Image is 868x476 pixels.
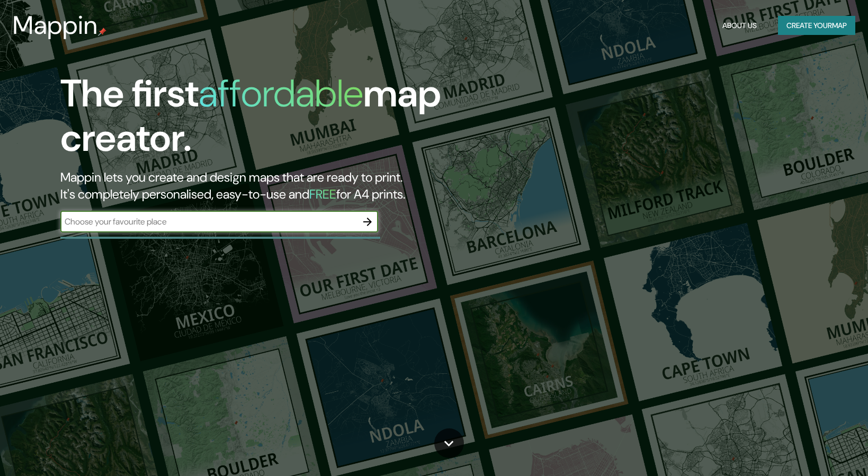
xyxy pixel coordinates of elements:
button: About Us [718,16,761,35]
img: mappin-pin [98,28,106,36]
input: Choose your favourite place [60,215,357,228]
h1: The first map creator. [60,71,495,169]
button: Create yourmap [778,16,855,35]
h1: affordable [199,69,363,118]
h3: Mappin [13,11,98,40]
h2: Mappin lets you create and design maps that are ready to print. It's completely personalised, eas... [60,169,495,203]
h5: FREE [309,186,336,202]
